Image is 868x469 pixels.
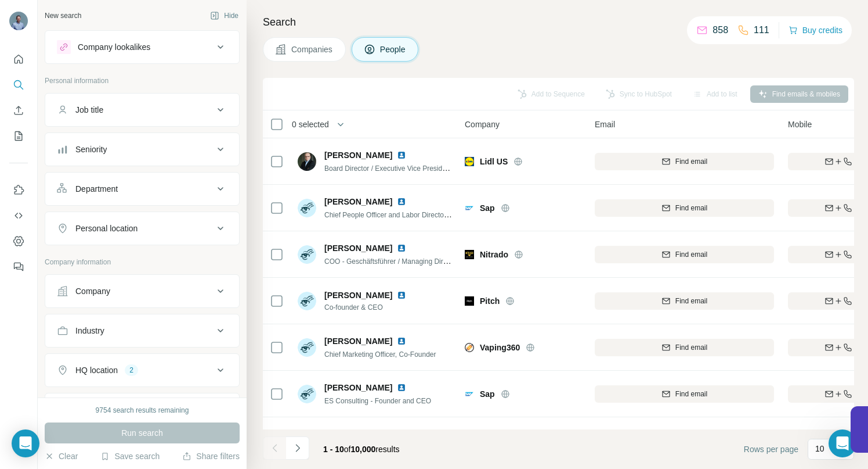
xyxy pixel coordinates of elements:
p: Personal information [45,76,240,86]
button: Company lookalikes [45,33,239,61]
span: Companies [291,44,334,55]
span: Find email [675,296,707,306]
img: Avatar [298,338,316,357]
img: Avatar [9,12,28,30]
img: LinkedIn logo [397,151,406,160]
button: Use Surfe on LinkedIn [9,180,28,201]
img: Logo of Vaping360 [465,343,474,352]
div: Department [75,183,118,195]
button: Personal location [45,214,239,242]
img: Logo of Nitrado [465,250,474,259]
span: COO - Geschäftsführer / Managing Director - Vice President marbis/Nitrado USA [324,256,573,266]
button: Department [45,175,239,203]
div: 2 [125,365,138,375]
span: Nitrado [480,249,508,260]
span: Mobile [788,119,812,130]
p: 111 [754,23,769,37]
button: Feedback [9,256,28,277]
button: Dashboard [9,231,28,252]
div: Company [75,285,110,297]
button: Find email [595,153,774,170]
span: 1 - 10 [323,445,344,454]
img: Logo of Sap [465,203,474,213]
img: LinkedIn logo [397,244,406,253]
button: Search [9,74,28,95]
span: Co-founder & CEO [324,302,411,313]
span: Find email [675,342,707,353]
button: Find email [595,246,774,263]
span: Find email [675,156,707,167]
button: Hide [202,7,247,24]
span: 10,000 [351,445,376,454]
img: Avatar [298,245,316,264]
img: LinkedIn logo [397,291,406,300]
span: of [344,445,351,454]
h4: Search [263,14,854,30]
img: Avatar [298,385,316,403]
img: LinkedIn logo [397,336,406,346]
img: Avatar [298,199,316,217]
button: Seniority [45,135,239,163]
div: New search [45,10,81,21]
div: Personal location [75,223,138,234]
div: Company lookalikes [78,41,150,53]
span: [PERSON_NAME] [324,289,392,301]
iframe: Intercom live chat [829,429,856,457]
button: Buy credits [789,22,842,38]
button: Clear [45,450,78,462]
span: Lidl US [480,156,508,167]
button: Navigate to next page [286,436,309,460]
button: Annual revenue ($) [45,396,239,424]
span: results [323,445,400,454]
span: [PERSON_NAME] [324,196,392,207]
p: Company information [45,257,240,267]
span: 0 selected [292,119,329,130]
img: LinkedIn logo [397,197,406,206]
span: Sap [480,202,495,214]
div: Job title [75,104,103,116]
span: Email [595,119,615,130]
button: HQ location2 [45,356,239,384]
span: Find email [675,389,707,399]
img: Logo of Sap [465,389,474,399]
button: Find email [595,385,774,403]
img: Logo of Lidl US [465,157,474,166]
button: Find email [595,292,774,310]
span: Rows per page [744,443,798,455]
button: Save search [100,450,160,462]
span: [PERSON_NAME] [324,429,392,441]
button: Quick start [9,49,28,70]
span: People [380,44,407,55]
span: Company [465,119,500,130]
span: Sap [480,388,495,400]
span: Chief People Officer and Labor Director, Member of the Executive Board [324,210,547,219]
div: Industry [75,325,104,336]
button: Find email [595,339,774,356]
img: Logo of Pitch [465,296,474,306]
button: Use Surfe API [9,205,28,226]
span: Find email [675,249,707,260]
span: Chief Marketing Officer, Co-Founder [324,350,436,359]
button: Company [45,277,239,305]
span: Pitch [480,295,500,307]
button: Industry [45,317,239,345]
span: [PERSON_NAME] [324,382,392,393]
div: Open Intercom Messenger [12,429,39,457]
img: LinkedIn logo [397,383,406,392]
span: Board Director / Executive Vice President / Chief Financial Officer [324,163,526,173]
span: [PERSON_NAME] [324,242,392,254]
span: [PERSON_NAME] [324,149,392,161]
p: 858 [713,23,728,37]
div: Seniority [75,144,107,155]
p: 10 [815,443,824,454]
img: Avatar [298,292,316,310]
span: Vaping360 [480,342,520,353]
span: Find email [675,203,707,213]
div: 9754 search results remaining [96,405,189,416]
button: Find email [595,199,774,217]
div: HQ location [75,364,118,376]
button: My lists [9,126,28,146]
span: ES Consulting - Founder and CEO [324,397,431,405]
span: [PERSON_NAME] [324,335,392,347]
img: Avatar [298,152,316,171]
